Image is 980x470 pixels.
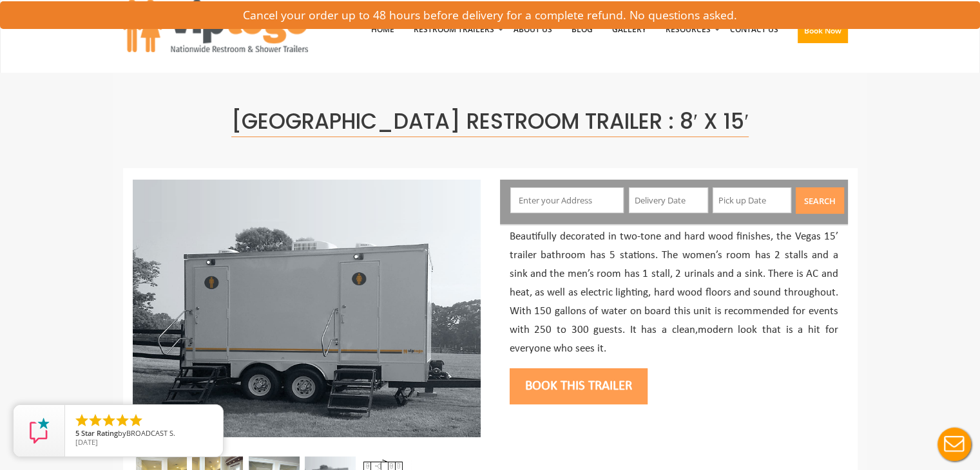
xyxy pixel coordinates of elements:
li:  [101,413,117,428]
button: Book Now [798,19,848,43]
span: Star Rating [81,428,118,438]
button: Search [796,187,844,214]
button: Live Chat [928,418,980,470]
img: Full view of five station restroom trailer with two separate doors for men and women [133,180,481,437]
p: Beautifully decorated in two-tone and hard wood finishes, the Vegas 15’ trailer bathroom has 5 st... [510,228,838,358]
span: [DATE] [75,437,98,447]
span: BROADCAST S. [126,428,175,438]
span: by [75,429,213,438]
input: Enter your Address [510,187,624,213]
input: Pick up Date [713,187,792,213]
span: 5 [75,428,79,438]
input: Delivery Date [629,187,708,213]
button: Book this trailer [510,368,648,404]
li:  [88,413,103,428]
li:  [128,413,144,428]
span: [GEOGRAPHIC_DATA] Restroom Trailer : 8′ x 15′ [231,106,749,137]
li:  [74,413,90,428]
img: Review Rating [26,418,52,444]
li:  [115,413,130,428]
